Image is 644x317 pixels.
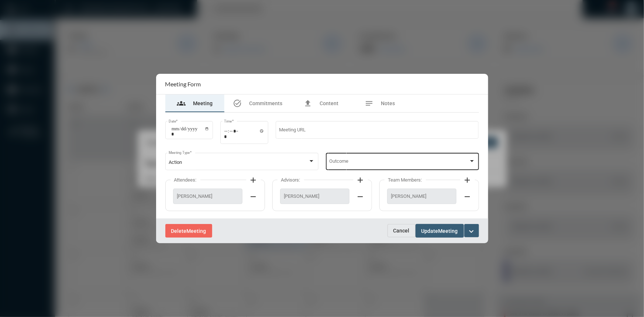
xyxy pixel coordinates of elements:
[249,100,283,106] span: Commitments
[320,100,338,106] span: Content
[393,228,410,234] span: Cancel
[356,192,365,201] mat-icon: remove
[385,177,426,183] label: Team Members:
[416,224,464,238] button: UpdateMeeting
[233,99,242,108] mat-icon: task_alt
[391,193,452,199] span: [PERSON_NAME]
[165,80,201,87] h2: Meeting Form
[421,228,438,234] span: Update
[171,177,200,183] label: Attendees:
[381,100,395,106] span: Notes
[249,192,258,201] mat-icon: remove
[177,193,238,199] span: [PERSON_NAME]
[171,228,187,234] span: Delete
[356,176,365,185] mat-icon: add
[187,228,206,234] span: Meeting
[278,177,304,183] label: Advisors:
[249,176,258,185] mat-icon: add
[177,99,186,108] mat-icon: groups
[463,192,472,201] mat-icon: remove
[284,193,345,199] span: [PERSON_NAME]
[165,224,212,238] button: DeleteMeeting
[438,228,458,234] span: Meeting
[365,99,374,108] mat-icon: notes
[463,176,472,185] mat-icon: add
[303,99,312,108] mat-icon: file_upload
[193,100,213,106] span: Meeting
[169,159,182,165] span: Action
[388,224,416,237] button: Cancel
[467,227,476,236] mat-icon: expand_more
